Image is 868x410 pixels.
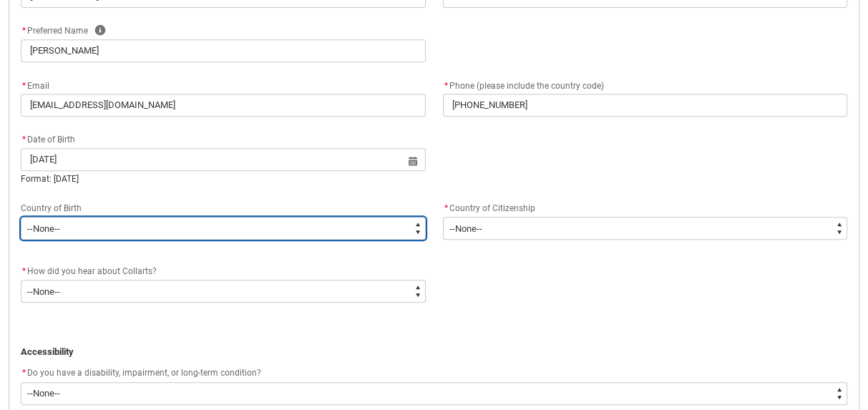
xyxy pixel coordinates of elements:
[21,94,426,117] input: you@example.com
[21,346,74,357] strong: Accessibility
[27,368,261,378] span: Do you have a disability, impairment, or long-term condition?
[22,26,26,36] abbr: required
[21,203,82,213] span: Country of Birth
[22,266,26,276] abbr: required
[27,266,157,276] span: How did you hear about Collarts?
[22,368,26,378] abbr: required
[444,81,448,91] abbr: required
[449,203,535,213] span: Country of Citizenship
[22,81,26,91] abbr: required
[21,172,426,185] div: Format: [DATE]
[22,135,26,145] abbr: required
[444,203,448,213] abbr: required
[21,26,88,36] span: Preferred Name
[443,94,848,117] input: +61 400 000 000
[21,77,55,92] label: Email
[443,77,610,92] label: Phone (please include the country code)
[21,135,75,145] span: Date of Birth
